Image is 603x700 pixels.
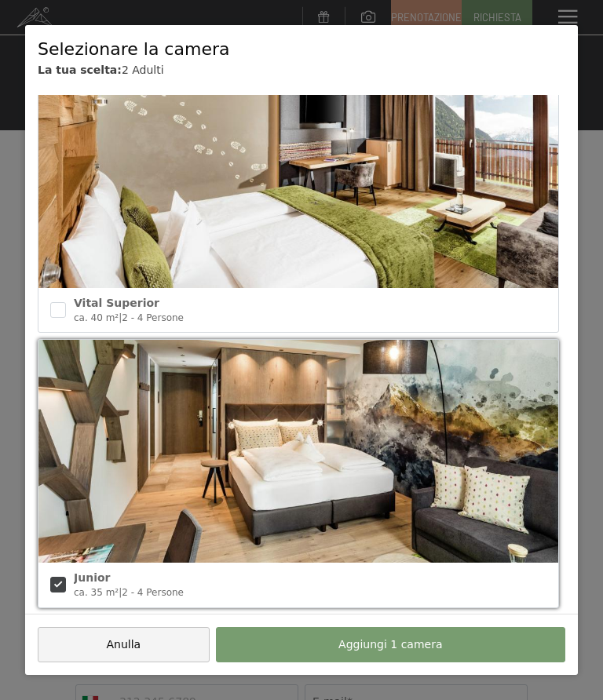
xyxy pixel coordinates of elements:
span: 2 Adulti [122,64,164,76]
span: Vital Superior [74,297,159,309]
button: Anulla [38,627,210,662]
span: ca. 35 m² [74,587,119,598]
span: Anulla [106,637,141,653]
span: 2 - 4 Persone [122,587,184,598]
span: | [119,587,122,598]
span: | [119,312,122,323]
img: Vital Superior [38,65,558,288]
img: Junior [38,340,558,563]
span: ca. 40 m² [74,312,119,323]
span: Junior [74,571,110,584]
div: Selezionare la camera [38,38,565,62]
span: 2 - 4 Persone [122,312,184,323]
span: Aggiungi 1 camera [338,637,442,653]
button: Aggiungi 1 camera [216,627,565,662]
b: La tua scelta: [38,64,122,76]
